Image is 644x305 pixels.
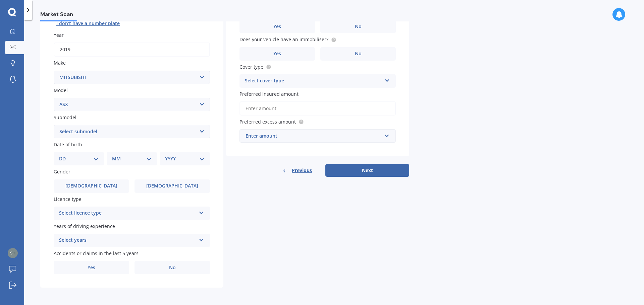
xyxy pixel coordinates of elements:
span: No [355,51,362,57]
span: [DEMOGRAPHIC_DATA] [65,183,117,189]
span: Cover type [239,64,263,70]
span: Yes [88,265,95,271]
div: Select years [59,236,196,244]
input: YYYY [54,43,210,57]
span: Preferred insured amount [239,91,299,97]
div: Select licence type [59,209,196,217]
span: Yes [273,51,281,57]
span: Years of driving experience [54,223,115,229]
span: Model [54,87,68,93]
div: Enter amount [246,132,382,140]
span: Licence type [54,196,82,202]
input: Enter amount [239,101,396,116]
span: Preferred excess amount [239,119,296,125]
span: Market Scan [40,11,77,20]
button: I don’t have a number plate [54,18,122,29]
span: Make [54,60,66,66]
span: Previous [292,165,312,175]
span: No [169,265,176,271]
span: Date of birth [54,141,82,148]
span: Gender [54,169,70,175]
span: Submodel [54,114,76,121]
span: Year [54,32,64,38]
div: Select cover type [245,77,382,85]
span: No [355,24,362,29]
span: [DEMOGRAPHIC_DATA] [146,183,198,189]
span: Accidents or claims in the last 5 years [54,250,139,256]
span: Yes [273,24,281,29]
span: Does your vehicle have an immobiliser? [239,36,328,43]
button: Next [325,164,409,177]
img: d98e4ebbce2a5c22486a8cb0aab603ee [8,248,18,258]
